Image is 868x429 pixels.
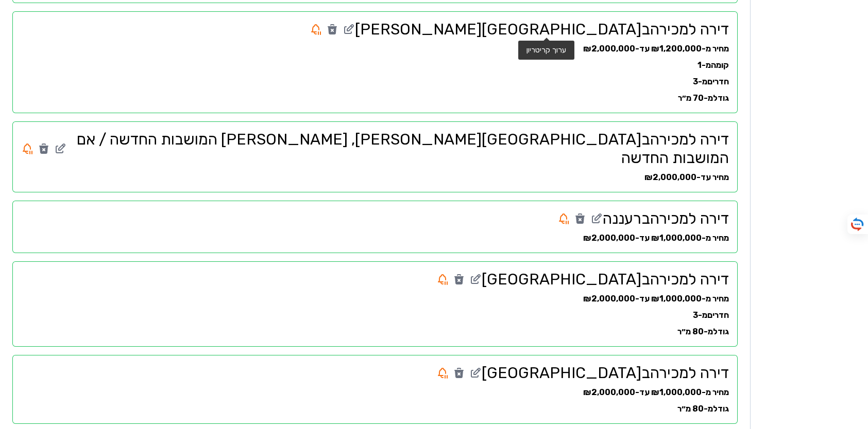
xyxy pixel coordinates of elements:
h2: דירה למכירה ב [GEOGRAPHIC_DATA][PERSON_NAME] [21,20,729,39]
h2: דירה למכירה ב [GEOGRAPHIC_DATA] [21,270,729,289]
div: חדרים מ-3 [21,309,729,321]
div: מחיר עד-₪2,000,000 [21,171,729,184]
div: גודל מ-80 מ״ר [21,326,729,338]
div: מחיר מ-₪1,000,000 עד-₪2,000,000 [21,293,729,305]
div: מחיר מ-₪1,000,000 עד-₪2,000,000 [21,232,729,244]
h2: דירה למכירה ב [GEOGRAPHIC_DATA] [21,364,729,382]
h2: דירה למכירה ב רעננה [21,209,729,228]
div: מחיר מ-₪1,000,000 עד-₪2,000,000 [21,386,729,399]
h2: דירה למכירה ב [GEOGRAPHIC_DATA][PERSON_NAME] , [PERSON_NAME] המושבות החדשה / אם המושבות החדשה [21,130,729,167]
div: חדרים מ-3 [21,76,729,88]
div: מחיר מ-₪1,200,000 עד-₪2,000,000 [21,43,729,55]
div: קומה מ-1 [21,59,729,71]
div: גודל מ-70 מ״ר [21,92,729,104]
div: גודל מ-80 מ״ר [21,403,729,415]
